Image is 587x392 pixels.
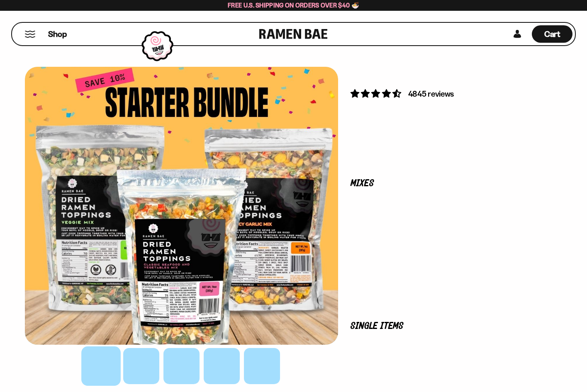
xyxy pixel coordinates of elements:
div: Cart [532,23,572,45]
span: Shop [48,29,67,40]
p: Single Items [351,322,550,330]
span: 4.71 stars [351,88,402,99]
span: Free U.S. Shipping on Orders over $40 🍜 [228,1,359,9]
span: Cart [544,29,560,39]
p: Mixes [351,180,550,187]
a: Shop [48,25,67,43]
span: 4845 reviews [408,89,454,99]
button: Mobile Menu Trigger [24,31,36,38]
